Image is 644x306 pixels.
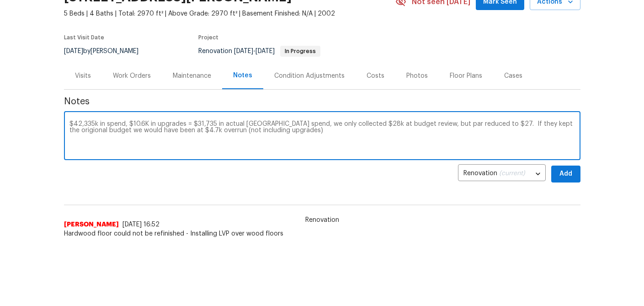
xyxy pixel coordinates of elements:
span: Hardwood floor could not be refinished - Installing LVP over wood floors [64,229,580,238]
span: - [234,48,275,54]
div: Costs [367,71,384,81]
span: Notes [64,97,580,106]
div: Photos [406,71,428,81]
div: Maintenance [173,71,211,81]
span: [DATE] [234,48,253,54]
div: Floor Plans [450,71,482,81]
span: Renovation [300,215,345,225]
span: Project [198,35,218,40]
span: Last Visit Date [64,35,104,40]
span: [DATE] [255,48,275,54]
div: by [PERSON_NAME] [64,46,149,57]
span: [PERSON_NAME] [64,220,119,229]
span: Add [559,168,573,180]
div: Condition Adjustments [274,71,345,81]
div: Cases [504,71,522,81]
div: Visits [75,71,91,81]
button: Add [551,166,580,183]
span: [DATE] [64,48,83,54]
textarea: $42,335k in spend, $10.6K in upgrades = $31,735 in actual [GEOGRAPHIC_DATA] spend, we only collec... [69,121,575,153]
span: (current) [499,170,525,177]
div: Notes [233,71,252,80]
div: Work Orders [113,71,151,81]
span: [DATE] 16:52 [122,221,160,228]
span: In Progress [281,48,319,54]
span: Renovation [198,48,320,54]
span: 5 Beds | 4 Baths | Total: 2970 ft² | Above Grade: 2970 ft² | Basement Finished: N/A | 2002 [64,9,395,18]
div: Renovation (current) [458,163,546,185]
